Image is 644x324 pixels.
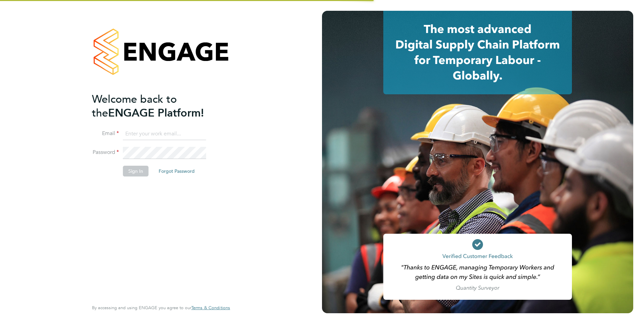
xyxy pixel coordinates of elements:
button: Forgot Password [153,166,200,176]
span: By accessing and using ENGAGE you agree to our [92,305,230,311]
h2: ENGAGE Platform! [92,92,223,120]
span: Welcome back to the [92,93,177,120]
span: Terms & Conditions [191,305,230,311]
input: Enter your work email... [123,128,206,140]
button: Sign In [123,166,149,176]
label: Password [92,149,119,156]
label: Email [92,130,119,137]
a: Terms & Conditions [191,305,230,311]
